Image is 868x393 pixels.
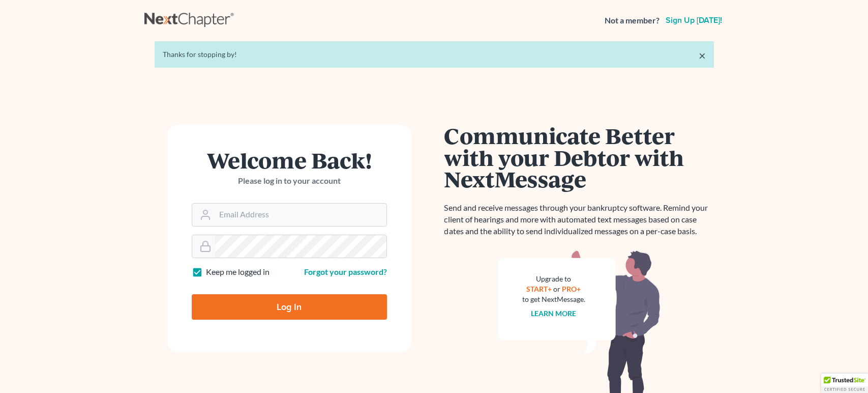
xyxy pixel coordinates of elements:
p: Send and receive messages through your bankruptcy software. Remind your client of hearings and mo... [444,202,714,237]
a: Learn more [531,309,576,318]
label: Keep me logged in [206,266,270,278]
p: Please log in to your account [192,175,387,187]
a: Forgot your password? [304,267,387,276]
div: Upgrade to [522,274,585,284]
a: PRO+ [562,285,581,293]
a: × [699,49,706,62]
input: Log In [192,294,387,320]
strong: Not a member? [605,15,660,26]
div: Thanks for stopping by! [163,49,706,60]
span: or [553,285,560,293]
div: TrustedSite Certified [821,374,868,393]
a: START+ [526,285,552,293]
a: Sign up [DATE]! [664,16,724,24]
div: to get NextMessage. [522,294,585,304]
h1: Welcome Back! [192,149,387,171]
input: Email Address [215,204,386,226]
h1: Communicate Better with your Debtor with NextMessage [444,125,714,190]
